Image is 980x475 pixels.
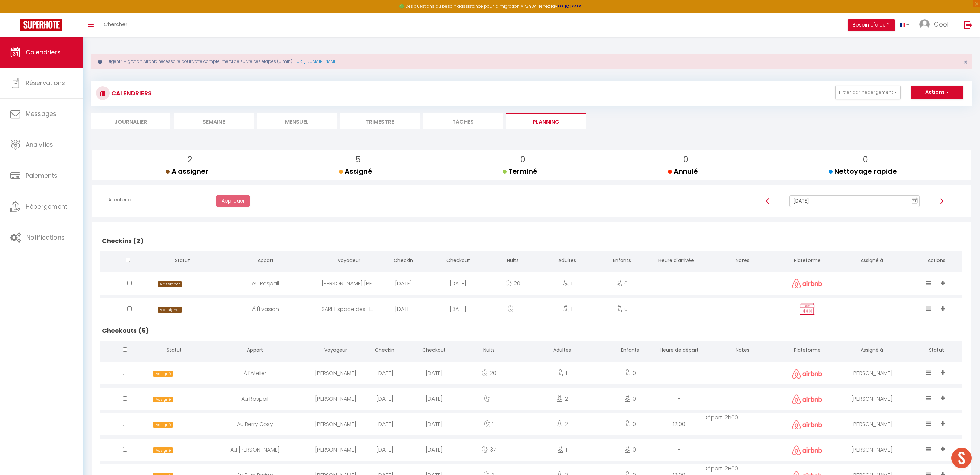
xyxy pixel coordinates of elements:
th: Heure de départ [654,341,704,360]
th: Checkout [431,251,485,271]
th: Checkin [376,251,431,271]
div: 2 [519,388,605,410]
div: SARL Espace des Halles [322,298,376,320]
li: Trimestre [340,113,420,129]
th: Plateforme [781,251,833,271]
a: ... Cool [914,13,957,37]
div: Ouvrir le chat [951,448,972,468]
span: Paiements [26,171,58,180]
img: airbnb2.png [792,279,822,288]
th: Notes [704,341,781,360]
th: Assigné à [833,251,911,271]
span: Réservations [26,78,65,87]
div: 0 [605,362,655,384]
h2: Checkins (2) [100,230,962,251]
div: 0 [605,413,655,435]
div: 1 [459,413,519,435]
span: Hébergement [26,202,67,211]
div: Au Berry Cosy [199,413,311,435]
div: [PERSON_NAME] [833,439,911,461]
th: Notes [704,251,781,271]
span: A assigner [158,307,182,313]
span: Assigné [153,422,173,428]
div: - [654,388,704,410]
li: Planning [506,113,586,129]
button: Besoin d'aide ? [848,19,895,31]
p: 0 [834,153,897,166]
button: Appliquer [216,195,250,207]
div: - [649,298,704,320]
div: Au [PERSON_NAME] [199,439,311,461]
div: - [649,272,704,295]
div: 0 [594,272,649,295]
th: Adultes [519,341,605,360]
th: Actions [911,251,962,271]
div: Au Raspail [210,272,322,295]
div: 37 [459,439,519,461]
button: Filtrer par hébergement [835,86,901,99]
img: airbnb2.png [792,394,822,404]
span: Chercher [104,21,127,28]
div: [PERSON_NAME] [PERSON_NAME] [322,272,376,295]
h3: CALENDRIERS [110,86,152,101]
text: 11 [913,200,916,203]
a: >>> ICI <<<< [557,3,581,9]
img: logout [964,21,973,29]
a: [URL][DOMAIN_NAME] [295,58,338,64]
div: [DATE] [431,298,485,320]
div: 2 [519,413,605,435]
span: A assigner [158,281,182,287]
div: [DATE] [409,413,459,435]
div: 1 [459,388,519,410]
th: Nuits [485,251,540,271]
button: Actions [911,86,963,99]
span: Assigné [153,371,173,377]
div: 1 [519,439,605,461]
span: Annulé [668,166,698,176]
button: Close [964,59,967,65]
div: [DATE] [409,439,459,461]
div: 20 [485,272,540,295]
div: [DATE] [409,362,459,384]
img: arrow-left3.svg [765,198,770,204]
th: Voyageur [322,251,376,271]
div: - [654,362,704,384]
span: Assigné [153,447,173,453]
div: [PERSON_NAME] [833,413,911,435]
th: Assigné à [833,341,911,360]
div: [DATE] [360,439,409,461]
span: Messages [26,109,56,118]
div: [PERSON_NAME] [311,388,360,410]
th: Voyageur [311,341,360,360]
div: [PERSON_NAME] [833,388,911,410]
div: 1 [519,362,605,384]
div: 0 [594,298,649,320]
input: Select Date [789,195,920,207]
div: Au Raspail [199,388,311,410]
span: Statut [175,257,190,264]
span: Assigné [339,166,372,176]
div: [DATE] [409,388,459,410]
img: ... [919,19,930,30]
img: arrow-right3.svg [939,198,944,204]
th: Statut [911,341,962,360]
li: Tâches [423,113,503,129]
span: Analytics [26,140,53,149]
p: 2 [171,153,208,166]
span: Appart [247,347,263,353]
div: 0 [605,388,655,410]
span: Cool [934,20,948,29]
div: [PERSON_NAME] [311,413,360,435]
div: 1 [485,298,540,320]
div: À l'Atelier [199,362,311,384]
div: - [654,439,704,461]
h2: Checkouts (5) [100,320,962,341]
div: 1 [540,298,594,320]
img: airbnb2.png [792,445,822,455]
div: À l'Évasion [210,298,322,320]
img: airbnb2.png [792,369,822,379]
div: [DATE] [360,388,409,410]
li: Mensuel [257,113,337,129]
th: Nuits [459,341,519,360]
span: Calendriers [26,48,61,56]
